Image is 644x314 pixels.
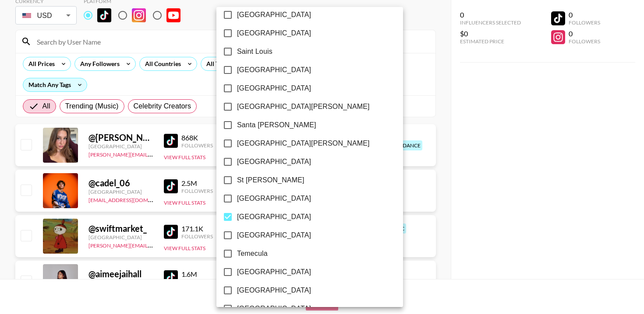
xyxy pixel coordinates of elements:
iframe: Drift Widget Chat Controller [600,270,633,304]
span: [GEOGRAPHIC_DATA][PERSON_NAME] [237,101,370,112]
span: [GEOGRAPHIC_DATA] [237,10,311,20]
span: [GEOGRAPHIC_DATA] [237,212,311,222]
span: [GEOGRAPHIC_DATA] [237,285,311,296]
span: [GEOGRAPHIC_DATA] [237,304,311,314]
span: [GEOGRAPHIC_DATA][PERSON_NAME] [237,138,370,149]
span: [GEOGRAPHIC_DATA] [237,83,311,94]
span: [GEOGRAPHIC_DATA] [237,157,311,167]
span: [GEOGRAPHIC_DATA] [237,65,311,75]
span: Santa [PERSON_NAME] [237,120,316,130]
span: [GEOGRAPHIC_DATA] [237,193,311,204]
span: St [PERSON_NAME] [237,175,304,185]
span: [GEOGRAPHIC_DATA] [237,230,311,241]
span: Saint Louis [237,46,272,57]
span: Temecula [237,248,268,259]
span: [GEOGRAPHIC_DATA] [237,267,311,277]
span: [GEOGRAPHIC_DATA] [237,28,311,38]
